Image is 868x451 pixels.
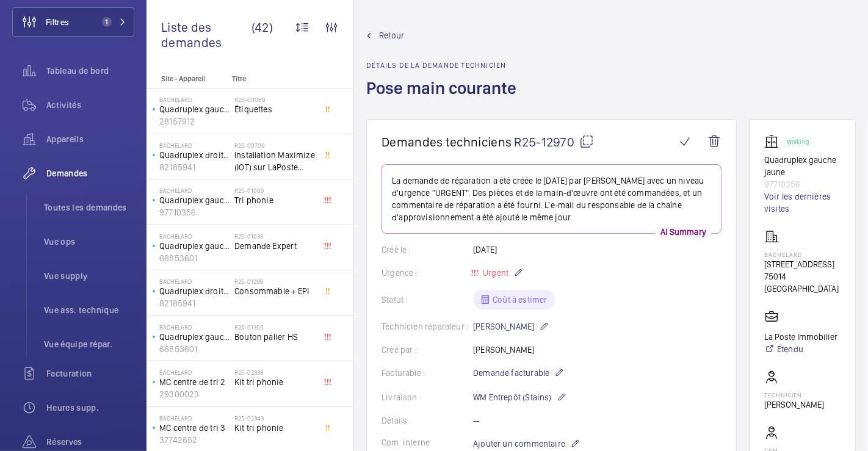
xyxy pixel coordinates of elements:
p: Bachelard [159,96,230,103]
span: Filtres [46,16,69,28]
h2: R25-01355 [234,323,315,331]
p: MC centre de tri 2 [159,376,230,388]
h2: R25-00709 [234,142,315,149]
span: Vue ass. technique [44,304,134,316]
span: Vue ops [44,236,134,248]
p: 75014 [GEOGRAPHIC_DATA] [764,270,841,295]
span: 1 [102,17,112,27]
span: Kit tri phonie [234,422,315,434]
span: Urgent [480,268,508,278]
a: Voir les dernières visites [764,190,841,215]
span: Activités [46,99,134,111]
h1: Pose main courante [366,77,524,119]
span: Facturation [46,367,134,380]
p: Working [787,140,809,144]
h2: R25-01000 [234,187,315,194]
span: Demande Expert [234,240,315,252]
h2: R25-02338 [234,369,315,376]
p: AI Summary [656,226,711,238]
p: 29300023 [159,388,230,400]
span: Ajouter un commentaire [473,438,565,450]
p: Site - Appareil [146,74,227,83]
p: Bachelard [764,251,841,258]
p: WM Entrepôt (Stains) [473,390,566,405]
span: Vue supply [44,270,134,282]
p: Titre [232,74,313,83]
span: Liste des demandes [161,20,251,50]
p: La demande de réparation a été créée le [DATE] par [PERSON_NAME] avec un niveau d'urgence "URGENT... [392,175,711,223]
span: Demandes [46,167,134,179]
h2: Détails de la demande technicien [366,61,524,70]
span: Appareils [46,133,134,145]
p: 97710356 [159,206,230,218]
span: Bouton palier HS [234,331,315,343]
span: Étiquettes [234,103,315,115]
p: Bachelard [159,233,230,240]
span: Retour [379,29,404,41]
span: Installation Maximize (IOT) sur LaPoste immo [234,149,315,173]
span: Tableau de bord [46,65,134,77]
p: 66853601 [159,343,230,355]
p: Bachelard [159,414,230,422]
span: Toutes les demandes [44,201,134,214]
span: Réserves [46,436,134,448]
button: Filtres1 [12,7,134,37]
h2: R25-01299 [234,278,315,285]
span: Kit tri phonie [234,376,315,388]
p: Quadruplex droite bleu ciel [159,149,230,161]
p: 82185941 [159,297,230,309]
p: [STREET_ADDRESS] [764,258,841,270]
p: Quadruplex gauche bleu foncé [159,240,230,252]
p: Bachelard [159,278,230,285]
span: R25-12970 [514,134,594,150]
p: Bachelard [159,187,230,194]
p: 28157912 [159,115,230,128]
p: 66853601 [159,252,230,264]
p: La Poste Immobilier [764,331,837,343]
p: Bachelard [159,369,230,376]
p: Quadruplex gauche bleu ciel [159,103,230,115]
h2: R25-01030 [234,233,315,240]
p: [PERSON_NAME] [473,319,549,334]
span: Consommable + EPI [234,285,315,297]
p: Bachelard [159,142,230,149]
p: 82185941 [159,161,230,173]
p: 37742652 [159,434,230,446]
h2: R25-00089 [234,96,315,103]
span: Vue équipe répar. [44,338,134,350]
p: Quadruplex droite bleu ciel [159,285,230,297]
p: [PERSON_NAME] [764,399,824,411]
span: Demandes techniciens [382,134,512,150]
h2: R25-02343 [234,414,315,422]
span: Demande facturable [473,367,549,379]
p: Quadruplex gauche jaune [764,154,841,178]
p: MC centre de tri 3 [159,422,230,434]
a: Étendu [764,343,837,355]
p: Quadruplex gauche bleu foncé [159,331,230,343]
span: Heures supp. [46,402,134,414]
img: elevator.svg [764,134,784,149]
p: Quadruplex gauche jaune [159,194,230,206]
p: Bachelard [159,323,230,331]
p: 97710356 [764,178,841,190]
p: Technicien [764,391,824,399]
span: Tri phonie [234,194,315,206]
